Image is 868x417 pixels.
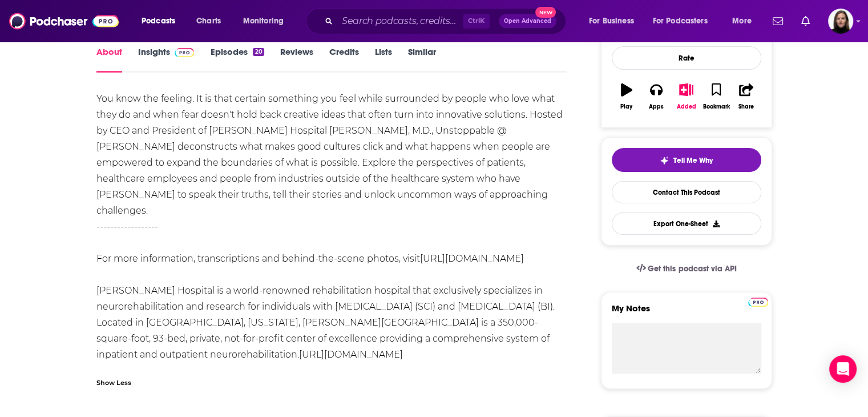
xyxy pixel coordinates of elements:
span: Open Advanced [504,18,551,24]
img: Podchaser Pro [175,48,195,57]
span: Get this podcast via API [648,264,736,274]
div: Added [677,103,696,110]
div: 20 [253,48,264,56]
div: Apps [649,103,664,110]
button: open menu [235,12,298,30]
img: Podchaser - Follow, Share and Rate Podcasts [9,10,119,32]
div: Open Intercom Messenger [829,355,857,383]
div: Share [738,103,754,110]
span: Tell Me Why [673,156,713,165]
input: Search podcasts, credits, & more... [337,12,463,30]
a: Reviews [280,46,313,73]
img: User Profile [828,9,853,34]
div: You know the feeling. It is that certain something you feel while surrounded by people who love w... [96,91,567,363]
span: For Business [589,13,634,29]
button: Show profile menu [828,9,853,34]
a: [URL][DOMAIN_NAME] [299,349,403,360]
img: Podchaser Pro [748,298,768,307]
a: Show notifications dropdown [768,11,788,31]
label: My Notes [612,303,761,323]
div: Rate [612,46,761,70]
span: Charts [196,13,221,29]
a: Get this podcast via API [627,255,746,283]
a: Credits [329,46,359,73]
span: More [732,13,752,29]
button: open menu [724,12,766,30]
span: Podcasts [142,13,175,29]
div: Bookmark [703,103,729,110]
div: Search podcasts, credits, & more... [317,8,577,34]
a: Show notifications dropdown [797,11,814,31]
a: [URL][DOMAIN_NAME] [420,253,524,264]
a: Contact This Podcast [612,181,761,203]
button: open menu [581,12,648,30]
span: New [535,7,556,18]
button: Play [612,76,641,117]
button: Added [671,76,701,117]
button: Export One-Sheet [612,212,761,235]
span: For Podcasters [653,13,708,29]
a: InsightsPodchaser Pro [138,46,195,73]
button: open menu [134,12,190,30]
button: Open AdvancedNew [499,14,556,28]
img: tell me why sparkle [660,156,669,165]
span: Logged in as BevCat3 [828,9,853,34]
a: Pro website [748,296,768,307]
button: open menu [645,12,724,30]
a: About [96,46,122,73]
span: Monitoring [243,13,284,29]
button: Bookmark [701,76,731,117]
a: Lists [375,46,392,73]
button: Share [731,76,761,117]
a: Charts [189,12,228,30]
div: Play [620,103,632,110]
span: Ctrl K [463,14,490,29]
button: tell me why sparkleTell Me Why [612,148,761,172]
a: Episodes20 [210,46,264,73]
a: Similar [408,46,436,73]
button: Apps [641,76,671,117]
